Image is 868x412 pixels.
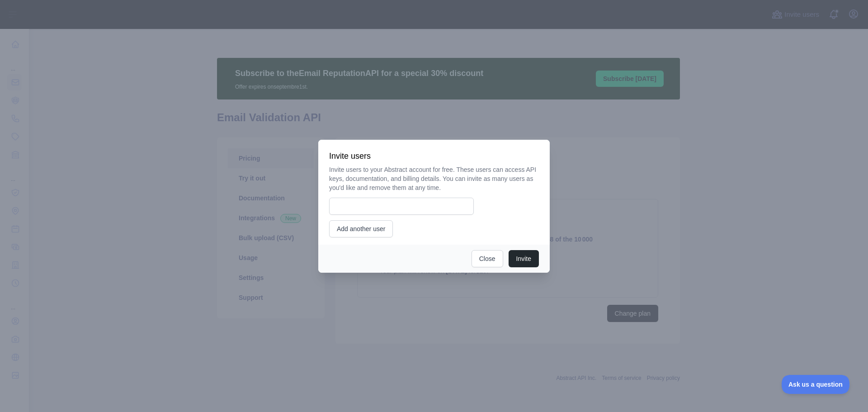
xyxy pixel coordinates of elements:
h3: Invite users [329,151,539,161]
button: Close [472,250,503,267]
button: Invite [509,250,539,267]
p: Invite users to your Abstract account for free. These users can access API keys, documentation, a... [329,165,539,192]
button: Add another user [329,220,393,237]
iframe: Toggle Customer Support [782,375,850,394]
